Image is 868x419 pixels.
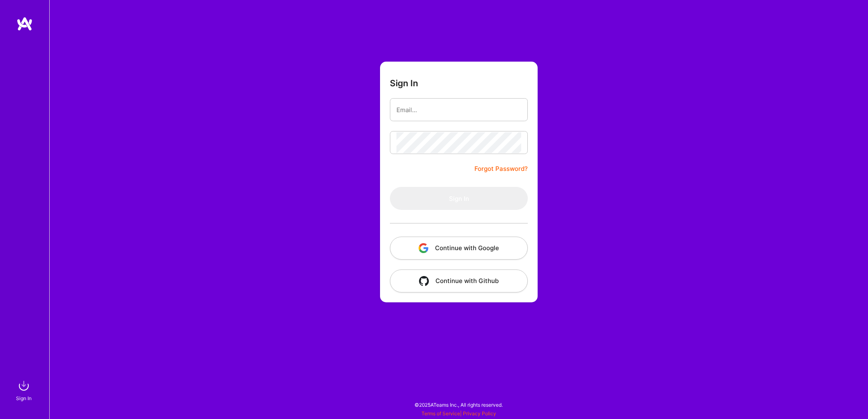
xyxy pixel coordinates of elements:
[463,410,496,417] a: Privacy Policy
[396,99,521,120] input: Email...
[421,410,496,417] span: |
[474,164,528,174] a: Forgot Password?
[390,237,528,260] button: Continue with Google
[49,394,868,415] div: © 2025 ATeams Inc., All rights reserved.
[419,243,428,253] img: icon
[17,378,32,403] a: sign inSign In
[419,276,429,286] img: icon
[390,78,418,88] h3: Sign In
[16,378,32,394] img: sign in
[421,410,460,417] a: Terms of Service
[390,187,528,210] button: Sign In
[16,16,33,31] img: logo
[390,269,528,292] button: Continue with Github
[16,394,32,403] div: Sign In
